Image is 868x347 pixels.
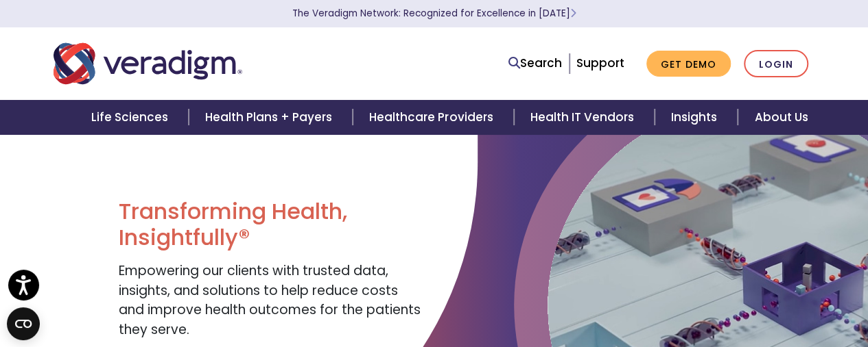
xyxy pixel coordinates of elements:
[118,261,420,339] span: Empowering our clients with trusted data, insights, and solutions to help reduce costs and improv...
[54,41,242,86] img: Veradigm logo
[799,279,852,331] iframe: Drift Chat Widget
[508,54,562,73] a: Search
[646,51,731,77] a: Get Demo
[655,100,738,135] a: Insights
[570,7,576,20] span: Learn More
[744,50,808,78] a: Login
[738,100,824,135] a: About Us
[353,100,513,135] a: Healthcare Providers
[189,100,353,135] a: Health Plans + Payers
[7,307,40,340] button: Open CMP widget
[75,100,189,135] a: Life Sciences
[514,100,655,135] a: Health IT Vendors
[576,55,624,71] a: Support
[118,198,423,251] h1: Transforming Health, Insightfully®
[292,7,576,20] a: The Veradigm Network: Recognized for Excellence in [DATE]Learn More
